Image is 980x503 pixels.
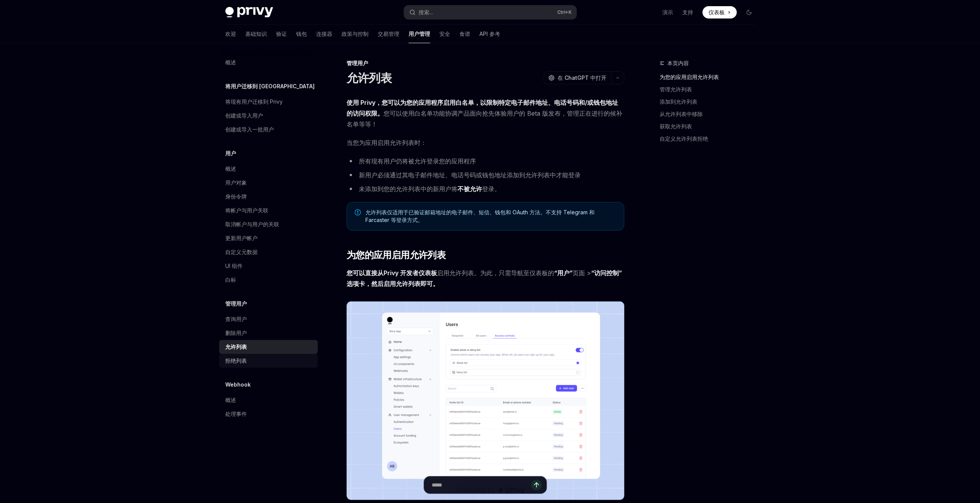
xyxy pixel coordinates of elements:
[459,25,470,43] a: 食谱
[219,326,318,340] a: 删除用户
[342,25,369,43] a: 政策与控制
[355,209,361,215] svg: 笔记
[219,340,318,354] a: 允许列表
[660,71,761,83] a: 为您的应用启用允许列表
[219,204,318,217] a: 将帐户与用户关联
[296,25,307,43] a: 钱包
[225,179,247,186] font: 用户对象
[660,133,761,145] a: 自定义允许列表拒绝
[554,269,573,277] font: “用户”
[316,30,332,37] font: 连接器
[225,193,247,200] font: 身份令牌
[558,74,606,81] font: 在 ChatGPT 中打开
[409,25,430,43] a: 用户管理
[378,25,399,43] a: 交易管理
[359,171,581,179] font: 新用户必须通过其电子邮件地址、电话号码或钱包地址添加到允许列表中才能登录
[479,25,500,43] a: API 参考
[219,354,318,368] a: 拒绝列表
[219,273,318,287] a: 白标
[347,269,437,277] a: 您可以直接从Privy 开发者仪表板
[219,231,318,245] a: 更新用户帐户
[225,221,279,227] font: 取消帐户与用户的关联
[225,397,236,403] font: 概述
[439,30,450,37] font: 安全
[573,269,591,277] font: 页面 >
[245,25,267,43] a: 基础知识
[225,249,258,255] font: 自定义元数据
[347,301,624,500] img: 图片/允许.png
[660,120,761,133] a: 获取允许列表
[565,9,572,15] font: +K
[474,269,529,277] font: 。为此，只需导航至
[225,165,236,172] font: 概述
[667,60,689,66] font: 本页内容
[359,157,476,165] font: 所有现有用户仍将被允许登录您的应用程序
[543,71,611,84] button: 在 ChatGPT 中打开
[219,176,318,190] a: 用户对象
[347,99,618,117] font: 使用 Privy，您可以为您的应用程序启用白名单，以限制特定电子邮件地址、电话号码和/或钱包地址的访问权限。
[378,30,399,37] font: 交易管理
[662,9,673,15] font: 演示
[660,135,708,142] font: 自定义允许列表拒绝
[404,5,576,19] button: 搜索...Ctrl+K
[482,185,501,193] font: 登录。
[225,25,236,43] a: 欢迎
[419,9,433,15] font: 搜索...
[225,207,268,214] font: 将帐户与用户关联
[219,56,318,69] a: 概述
[660,108,761,120] a: 从允许列表中移除
[347,109,622,128] font: 您可以使用白名单功能协调产品面向抢先体验用户的 Beta 版发布，管理正在进行的候补名单等等！
[662,8,673,16] a: 演示
[219,95,318,109] a: 将现有用户迁移到 Privy
[225,410,247,417] font: 处理事件
[347,249,446,261] font: 为您的应用启用允许列表
[225,316,247,322] font: 查询用户
[531,479,542,490] button: 发送消息
[342,30,369,37] font: 政策与控制
[365,209,595,223] font: 允许列表仅适用于已验证邮箱地址的电子邮件、短信、钱包和 OAuth 方法。不支持 Telegram 和 Farcaster 等登录方式。
[702,6,737,19] a: 仪表板
[225,381,251,388] font: Webhook
[219,312,318,326] a: 查询用户
[219,109,318,123] a: 创建或导入用户
[219,245,318,259] a: 自定义元数据
[219,407,318,421] a: 处理事件
[225,83,315,89] font: 将用户迁移到 [GEOGRAPHIC_DATA]
[437,269,474,277] font: 启用允许列表
[660,86,692,93] font: 管理允许列表
[682,8,693,16] a: 支持
[660,123,692,130] font: 获取允许列表
[225,343,247,350] font: 允许列表
[439,25,450,43] a: 安全
[225,300,247,307] font: 管理用户
[219,190,318,204] a: 身份令牌
[660,96,761,108] a: 添加到允许列表
[557,9,565,15] font: Ctrl
[225,262,243,269] font: UI 组件
[225,276,236,283] font: 白标
[359,185,457,193] font: 未添加到您的允许列表中的新用户将
[276,30,287,37] font: 验证
[219,162,318,176] a: 概述
[219,393,318,407] a: 概述
[225,59,236,66] font: 概述
[347,60,368,66] font: 管理用户
[276,25,287,43] a: 验证
[479,30,500,37] font: API 参考
[225,126,274,133] font: 创建或导入一批用户
[225,330,247,336] font: 删除用户
[225,150,236,156] font: 用户
[219,217,318,231] a: 取消帐户与用户的关联
[660,98,697,105] font: 添加到允许列表
[682,9,693,15] font: 支持
[225,30,236,37] font: 欢迎
[660,111,703,117] font: 从允许列表中移除
[347,139,427,146] font: 当您为应用启用允许列表时：
[529,269,554,277] font: 仪表板的
[219,259,318,273] a: UI 组件
[743,6,755,19] button: 切换暗模式
[316,25,332,43] a: 连接器
[296,30,307,37] font: 钱包
[457,185,482,193] font: 不被允许
[459,30,470,37] font: 食谱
